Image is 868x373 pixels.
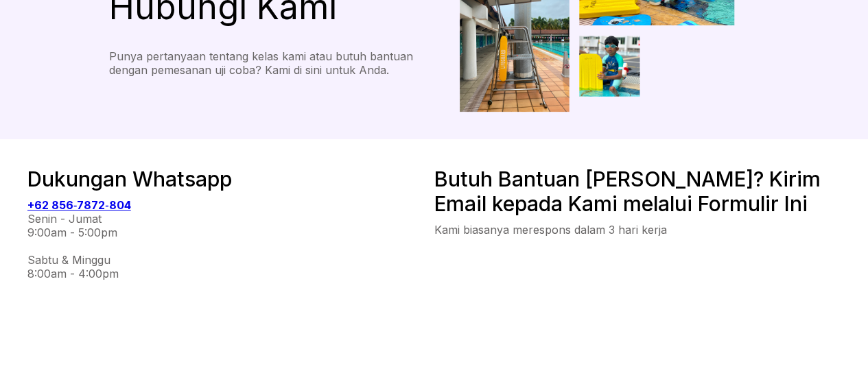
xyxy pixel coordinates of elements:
div: Sabtu & Minggu [27,253,434,267]
div: 8:00am - 4:00pm [27,267,434,280]
div: Punya pertanyaan tentang kelas kami atau butuh bantuan dengan pemesanan uji coba? Kami di sini un... [109,49,434,77]
div: Dukungan Whatsapp [27,167,434,191]
div: Butuh Bantuan [PERSON_NAME]? Kirim Email kepada Kami melalui Formulir Ini [434,167,841,216]
div: Senin - Jumat [27,212,434,226]
a: +62 856‑7872‑804 [27,198,131,212]
div: Kami biasanya merespons dalam 3 hari kerja [434,223,841,237]
div: 9:00am - 5:00pm [27,226,434,239]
